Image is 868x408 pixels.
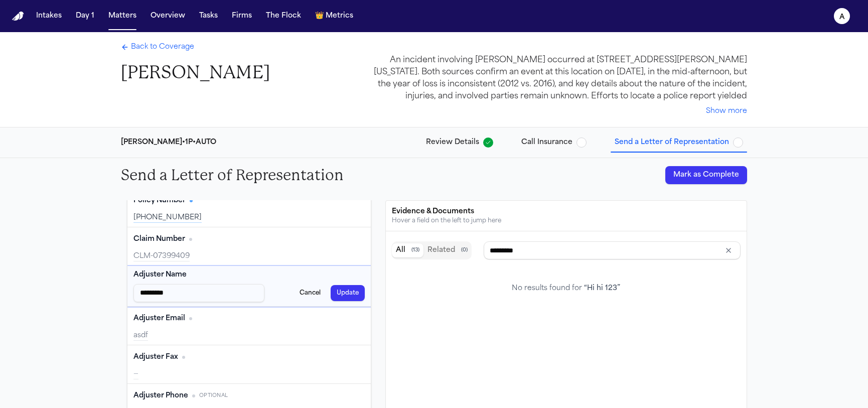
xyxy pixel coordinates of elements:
[133,370,138,378] span: —
[411,247,419,254] span: ( 13 )
[422,133,497,152] button: Review Details
[262,7,305,25] button: The Flock
[127,307,371,345] div: Adjuster Email (required)
[192,394,195,397] span: No citation
[721,243,736,257] button: Clear input
[521,138,572,148] span: Call Insurance
[611,133,747,152] button: Send a Letter of Representation
[512,284,620,294] div: No results found for
[199,392,228,399] span: Optional
[189,238,192,241] span: No citation
[706,106,747,116] button: Show more
[484,241,741,259] input: Search references
[665,166,747,184] button: Mark as Complete
[127,266,371,307] div: Adjuster Name (required)
[392,243,423,257] button: All documents
[461,247,468,254] span: ( 0 )
[133,314,185,324] span: Adjuster Email
[12,12,24,21] img: Finch Logo
[133,391,188,401] span: Adjuster Phone
[228,7,256,25] button: Firms
[189,317,192,320] span: No citation
[426,138,479,148] span: Review Details
[32,7,66,25] button: Intakes
[133,234,185,244] span: Claim Number
[423,243,472,257] button: Related documents
[133,251,365,261] div: CLM-07399409
[121,61,270,84] h1: [PERSON_NAME]
[294,285,327,301] button: Cancel Adjuster Name edit
[331,285,365,301] button: Update Adjuster Name
[517,133,591,152] button: Call Insurance
[195,7,222,25] button: Tasks
[133,331,365,341] div: asdf
[121,138,216,148] div: [PERSON_NAME] • 1P • AUTO
[182,356,185,359] span: No citation
[190,199,193,202] span: Has citation
[127,227,371,266] div: Claim Number (required)
[133,213,365,223] div: [PHONE_NUMBER]
[12,12,24,21] a: Home
[127,345,371,384] div: Adjuster Fax (required)
[133,352,178,362] span: Adjuster Fax
[121,166,344,184] h2: Send a Letter of Representation
[127,189,371,227] div: Policy Number (required)
[121,42,194,52] a: Back to Coverage
[362,54,747,102] div: An incident involving [PERSON_NAME] occurred at [STREET_ADDRESS][PERSON_NAME][US_STATE]. Both sou...
[615,138,729,148] span: Send a Letter of Representation
[584,285,620,292] span: “ Hi hi 123 ”
[133,270,187,280] span: Adjuster Name
[131,42,194,52] span: Back to Coverage
[311,7,357,25] button: crownMetrics
[147,7,189,25] button: Overview
[104,7,140,25] button: Matters
[392,207,741,217] div: Evidence & Documents
[392,237,741,314] div: Document browser
[133,196,186,206] span: Policy Number
[392,217,741,225] div: Hover a field on the left to jump here
[133,284,264,302] input: Adjuster Name input
[72,7,98,25] button: Day 1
